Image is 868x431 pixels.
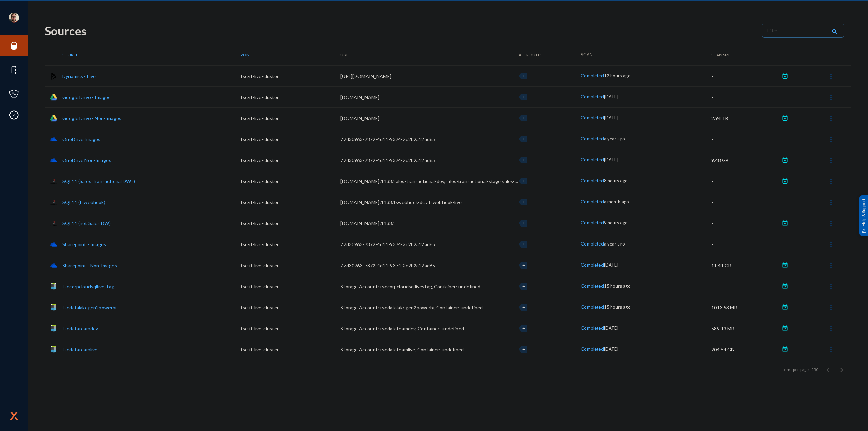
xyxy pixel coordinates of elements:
[711,276,780,297] td: -
[50,325,57,332] img: azurestorage.svg
[581,262,604,268] span: Completed
[831,27,839,37] mat-icon: search
[522,305,525,309] span: +
[50,157,57,164] img: onedrive.png
[340,157,435,163] span: 77d30963-7872-4d11-9374-2c2b2a12ad65
[62,347,97,352] a: tscdatateamlive
[62,115,121,121] a: Google Drive - Non-Images
[340,283,480,289] span: Storage Account: tsccorpcloudsqllivestag, Container: undefined
[62,73,96,79] a: Dynamics - Live
[50,136,57,143] img: onedrive.png
[522,326,525,330] span: +
[522,284,525,288] span: +
[62,157,111,163] a: OneDrive Non-Images
[45,24,755,38] div: Sources
[581,157,604,162] span: Completed
[604,157,618,162] span: [DATE]
[50,178,57,185] img: sqlserver.png
[340,73,391,79] span: [URL][DOMAIN_NAME]
[241,52,341,57] div: Zone
[50,94,57,101] img: gdrive.png
[50,115,57,122] img: gdrive.png
[340,220,394,226] span: [DOMAIN_NAME]:1433/
[340,347,464,352] span: Storage Account: tscdatateamlive, Container: undefined
[50,199,57,206] img: sqlserver.png
[604,73,631,78] span: 12 hours ago
[522,95,525,99] span: +
[241,339,341,360] td: tsc-it-live-cluster
[241,107,341,129] td: tsc-it-live-cluster
[62,136,100,142] a: OneDrive Images
[62,283,114,289] a: tsccorpcloudsqllivestag
[828,94,834,101] img: icon-more.svg
[711,339,780,360] td: 204.54 GB
[581,115,604,120] span: Completed
[581,73,604,78] span: Completed
[711,107,780,129] td: 2.94 TB
[241,192,341,213] td: tsc-it-live-cluster
[340,326,464,331] span: Storage Account: tscdatateamdev, Container: undefined
[828,262,834,269] img: icon-more.svg
[862,228,866,233] img: help_support.svg
[604,346,618,352] span: [DATE]
[62,52,78,57] span: Source
[340,305,483,310] span: Storage Account: tscdatalakegen2powerbi, Container: undefined
[711,171,780,192] td: -
[711,297,780,318] td: 1013.53 MB
[828,136,834,143] img: icon-more.svg
[522,74,525,78] span: +
[340,136,435,142] span: 77d30963-7872-4d11-9374-2c2b2a12ad65
[828,325,834,332] img: icon-more.svg
[50,73,57,80] img: microsoftdynamics365.svg
[828,199,834,206] img: icon-more.svg
[522,221,525,225] span: +
[9,110,19,120] img: icon-compliance.svg
[821,363,835,376] button: Previous page
[828,346,834,353] img: icon-more.svg
[581,241,604,247] span: Completed
[604,220,628,226] span: 9 hours ago
[241,297,341,318] td: tsc-it-live-cluster
[811,367,818,373] div: 250
[241,86,341,107] td: tsc-it-live-cluster
[711,255,780,276] td: 11.41 GB
[835,363,848,376] button: Next page
[9,41,19,51] img: icon-sources.svg
[241,318,341,339] td: tsc-it-live-cluster
[241,276,341,297] td: tsc-it-live-cluster
[522,347,525,351] span: +
[241,171,341,192] td: tsc-it-live-cluster
[241,65,341,86] td: tsc-it-live-cluster
[711,86,780,107] td: -
[522,158,525,162] span: +
[241,213,341,234] td: tsc-it-live-cluster
[340,199,462,205] span: [DOMAIN_NAME]:1433/fswebhook-dev,fswebhook-live
[9,65,19,75] img: icon-elements.svg
[62,178,135,184] a: SQL11 (Sales Transactional DWs)
[340,262,435,268] span: 77d30963-7872-4d11-9374-2c2b2a12ad65
[828,220,834,227] img: icon-more.svg
[604,199,629,204] span: a month ago
[62,326,98,331] a: tscdatateamdev
[828,283,834,290] img: icon-more.svg
[604,304,631,310] span: 15 hours ago
[241,234,341,255] td: tsc-it-live-cluster
[859,195,868,236] div: Help & Support
[340,115,379,121] span: [DOMAIN_NAME]
[581,52,593,57] span: Scan
[62,262,117,268] a: Sharepoint - Non-Images
[522,200,525,204] span: +
[62,220,111,226] a: SQL11 (not Sales DW)
[522,116,525,120] span: +
[711,234,780,255] td: -
[340,52,348,57] span: URL
[828,304,834,311] img: icon-more.svg
[241,52,252,57] span: Zone
[50,346,57,353] img: azurestorage.svg
[62,52,241,57] div: Source
[50,262,57,269] img: onedrive.png
[62,94,111,100] a: Google Drive - Images
[604,262,618,268] span: [DATE]
[604,178,628,183] span: 8 hours ago
[604,136,625,141] span: a year ago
